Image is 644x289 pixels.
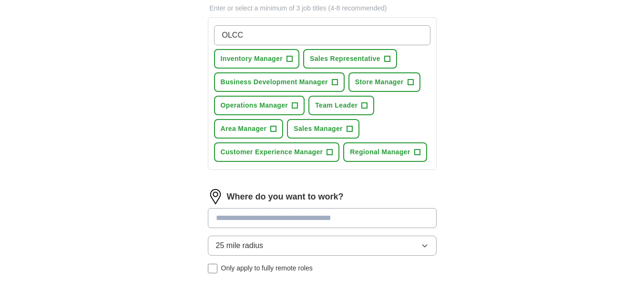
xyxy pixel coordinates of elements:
[303,49,397,69] button: Sales Representative
[355,77,404,87] span: Store Manager
[227,190,344,203] label: Where do you want to work?
[221,124,267,134] span: Area Manager
[315,100,358,110] span: Team Leader
[310,54,380,64] span: Sales Representative
[221,263,313,273] span: Only apply to fully remote roles
[214,142,340,162] button: Customer Experience Manager
[221,77,328,87] span: Business Development Manager
[214,25,430,45] input: Type a job title and press enter
[214,119,284,139] button: Area Manager
[208,189,223,204] img: location.png
[221,147,323,157] span: Customer Experience Manager
[294,124,343,134] span: Sales Manager
[350,147,410,157] span: Regional Manager
[208,264,217,273] input: Only apply to fully remote roles
[221,100,288,110] span: Operations Manager
[348,72,420,92] button: Store Manager
[214,96,305,115] button: Operations Manager
[214,49,299,69] button: Inventory Manager
[208,3,437,13] p: Enter or select a minimum of 3 job titles (4-8 recommended)
[221,54,283,64] span: Inventory Manager
[308,96,374,115] button: Team Leader
[208,236,437,256] button: 25 mile radius
[287,119,359,139] button: Sales Manager
[343,142,427,162] button: Regional Manager
[214,72,345,92] button: Business Development Manager
[216,240,264,251] span: 25 mile radius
